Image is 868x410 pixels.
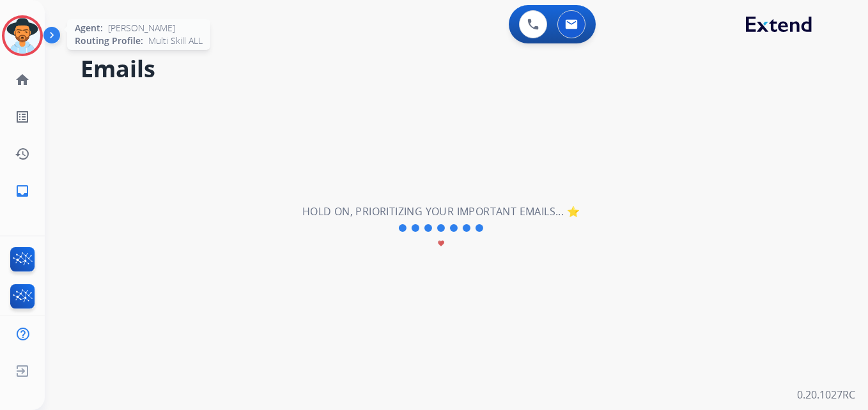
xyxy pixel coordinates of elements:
mat-icon: favorite [437,239,445,247]
span: [PERSON_NAME] [108,22,175,34]
span: Multi Skill ALL [148,34,203,47]
img: avatar [4,18,40,54]
mat-icon: list_alt [15,109,30,125]
p: 0.20.1027RC [797,387,855,402]
h2: Hold on, prioritizing your important emails... ⭐ [302,204,580,219]
h2: Emails [81,56,837,82]
mat-icon: history [15,146,30,162]
mat-icon: home [15,72,30,87]
span: Agent: [75,22,103,34]
mat-icon: inbox [15,183,30,199]
span: Routing Profile: [75,34,143,47]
